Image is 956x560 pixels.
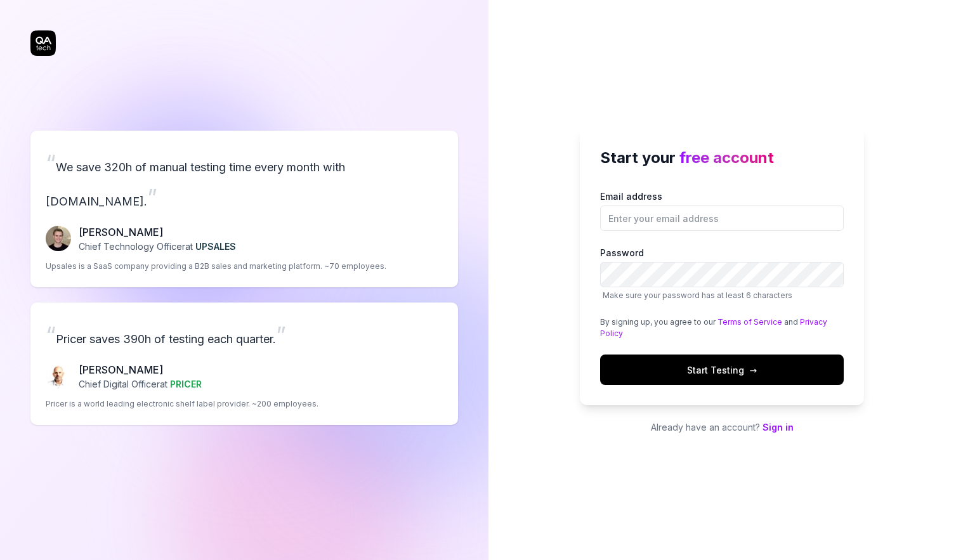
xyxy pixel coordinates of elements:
span: → [749,363,757,377]
p: Pricer is a world leading electronic shelf label provider. ~200 employees. [46,398,318,410]
span: Make sure your password has at least 6 characters [603,290,792,300]
span: free account [679,148,774,167]
a: Terms of Service [717,317,782,327]
p: Chief Digital Officer at [79,377,202,391]
div: By signing up, you agree to our and [600,316,844,339]
span: UPSALES [195,241,236,252]
img: Fredrik Seidl [46,226,71,251]
span: Start Testing [687,363,757,377]
p: Pricer saves 390h of testing each quarter. [46,318,443,352]
span: ” [276,321,286,349]
span: “ [46,149,56,177]
span: PRICER [170,379,202,389]
p: Already have an account? [580,420,864,434]
h2: Start your [600,147,844,169]
span: ” [147,183,157,211]
button: Start Testing→ [600,355,844,385]
span: “ [46,321,56,349]
p: [PERSON_NAME] [79,225,236,240]
img: Chris Chalkitis [46,363,71,389]
a: “We save 320h of manual testing time every month with [DOMAIN_NAME].”Fredrik Seidl[PERSON_NAME]Ch... [30,131,458,287]
p: Upsales is a SaaS company providing a B2B sales and marketing platform. ~70 employees. [46,261,386,272]
label: Password [600,246,844,301]
p: [PERSON_NAME] [79,362,202,377]
a: Sign in [763,422,794,433]
a: “Pricer saves 390h of testing each quarter.”Chris Chalkitis[PERSON_NAME]Chief Digital Officerat P... [30,303,458,425]
p: We save 320h of manual testing time every month with [DOMAIN_NAME]. [46,146,443,214]
p: Chief Technology Officer at [79,240,236,253]
label: Email address [600,190,844,231]
input: Email address [600,205,844,231]
input: PasswordMake sure your password has at least 6 characters [600,262,844,287]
